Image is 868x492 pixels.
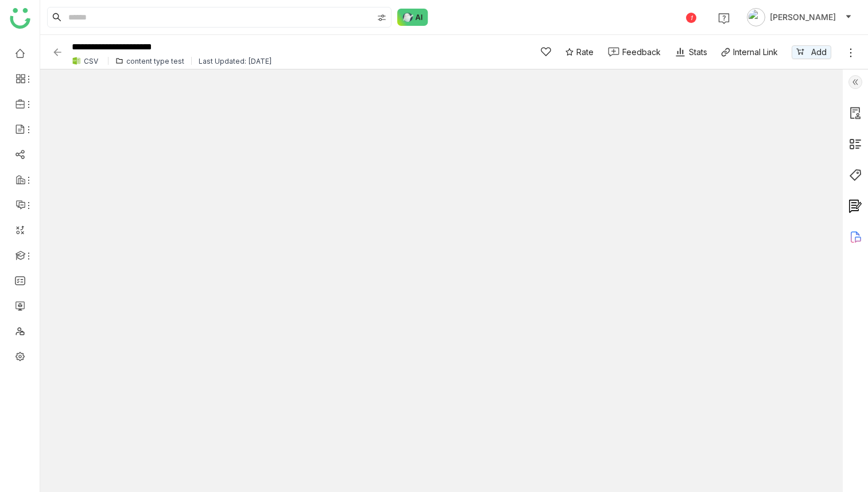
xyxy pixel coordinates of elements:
[126,57,184,65] div: content type test
[115,57,123,65] img: folder.svg
[733,46,778,58] div: Internal Link
[675,46,707,58] div: Stats
[377,13,386,22] img: search-type.svg
[770,11,836,24] span: [PERSON_NAME]
[686,13,696,23] div: 1
[10,8,30,29] img: logo
[199,57,272,65] div: Last Updated: [DATE]
[675,47,686,58] img: stats.svg
[72,56,81,65] img: csv.svg
[747,8,765,26] img: avatar
[745,8,854,26] button: [PERSON_NAME]
[811,46,827,59] span: Add
[608,47,619,57] img: feedback-1.svg
[84,57,98,65] div: CSV
[792,45,831,59] button: Add
[718,13,730,24] img: help.svg
[52,47,63,58] img: back
[576,46,594,58] span: Rate
[622,46,661,58] div: Feedback
[397,9,428,26] img: ask-buddy-normal.svg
